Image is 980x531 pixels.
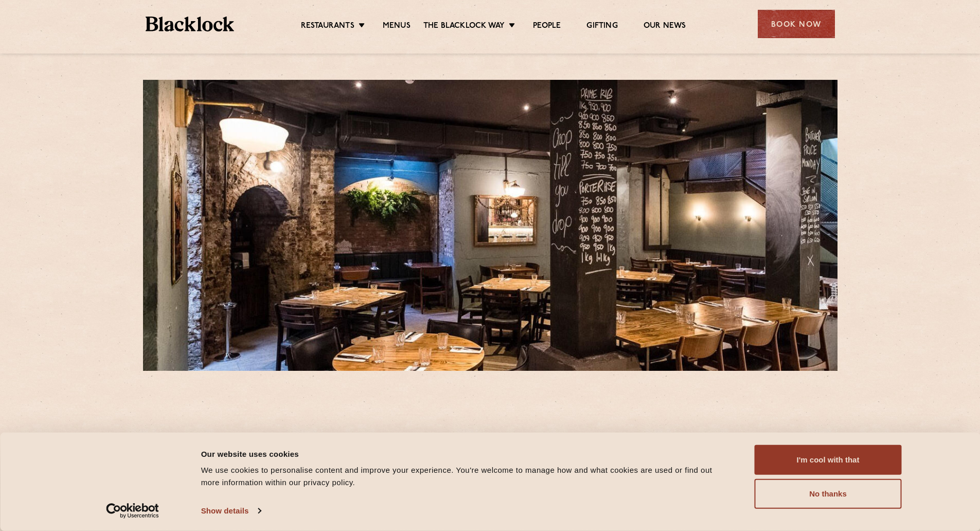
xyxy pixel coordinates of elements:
[755,445,902,475] button: I'm cool with that
[586,21,617,32] a: Gifting
[201,448,732,460] div: Our website uses cookies
[644,21,686,32] a: Our News
[755,479,902,509] button: No thanks
[383,21,411,32] a: Menus
[201,464,732,489] div: We use cookies to personalise content and improve your experience. You're welcome to manage how a...
[87,503,177,519] a: Usercentrics Cookiebot - opens in a new window
[423,21,505,32] a: The Blacklock Way
[758,10,835,38] div: Book Now
[301,21,354,32] a: Restaurants
[533,21,561,32] a: People
[146,16,235,31] img: BL_Textured_Logo-footer-cropped.svg
[201,503,261,519] a: Show details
